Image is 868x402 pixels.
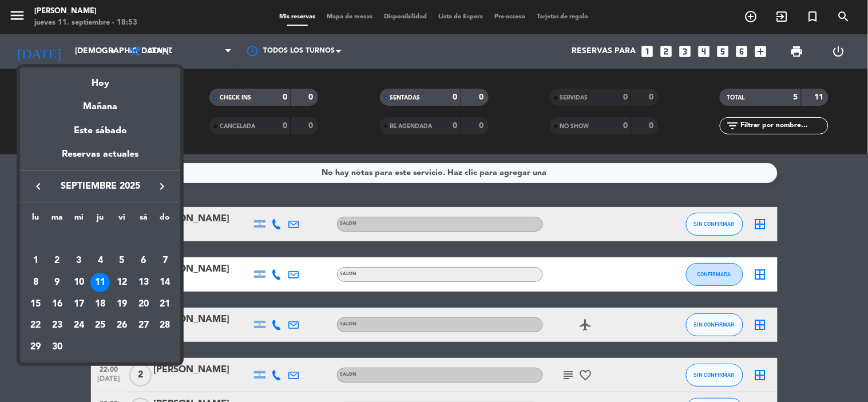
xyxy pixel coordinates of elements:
[46,293,68,315] td: 16 de septiembre de 2025
[111,250,133,272] td: 5 de septiembre de 2025
[20,67,180,91] div: Hoy
[25,250,46,272] td: 1 de septiembre de 2025
[25,229,176,250] td: SEP.
[134,273,153,292] div: 13
[134,316,153,335] div: 27
[69,273,89,292] div: 10
[156,251,175,270] div: 7
[25,336,46,358] td: 29 de septiembre de 2025
[155,180,169,193] i: keyboard_arrow_right
[49,179,152,194] span: septiembre 2025
[112,294,132,314] div: 19
[133,293,154,315] td: 20 de septiembre de 2025
[46,272,68,293] td: 9 de septiembre de 2025
[26,337,45,357] div: 29
[47,251,67,270] div: 2
[90,316,110,335] div: 25
[154,211,176,229] th: domingo
[111,315,133,336] td: 26 de septiembre de 2025
[156,273,175,292] div: 14
[68,211,90,229] th: miércoles
[31,180,45,193] i: keyboard_arrow_left
[25,211,46,229] th: lunes
[25,315,46,336] td: 22 de septiembre de 2025
[134,251,153,270] div: 6
[90,273,110,292] div: 11
[111,211,133,229] th: viernes
[46,211,68,229] th: martes
[134,294,153,314] div: 20
[26,251,45,270] div: 1
[69,294,89,314] div: 17
[26,273,45,292] div: 8
[133,272,154,293] td: 13 de septiembre de 2025
[154,293,176,315] td: 21 de septiembre de 2025
[26,294,45,314] div: 15
[47,294,67,314] div: 16
[68,250,90,272] td: 3 de septiembre de 2025
[46,336,68,358] td: 30 de septiembre de 2025
[90,211,112,229] th: jueves
[90,251,110,270] div: 4
[90,315,112,336] td: 25 de septiembre de 2025
[20,91,180,114] div: Mañana
[90,293,112,315] td: 18 de septiembre de 2025
[152,179,172,194] button: keyboard_arrow_right
[20,115,180,147] div: Este sábado
[90,250,112,272] td: 4 de septiembre de 2025
[133,315,154,336] td: 27 de septiembre de 2025
[26,316,45,335] div: 22
[154,315,176,336] td: 28 de septiembre de 2025
[111,293,133,315] td: 19 de septiembre de 2025
[20,147,180,170] div: Reservas actuales
[154,272,176,293] td: 14 de septiembre de 2025
[156,316,175,335] div: 28
[25,293,46,315] td: 15 de septiembre de 2025
[68,315,90,336] td: 24 de septiembre de 2025
[46,315,68,336] td: 23 de septiembre de 2025
[112,251,132,270] div: 5
[47,316,67,335] div: 23
[25,272,46,293] td: 8 de septiembre de 2025
[133,211,154,229] th: sábado
[46,250,68,272] td: 2 de septiembre de 2025
[47,273,67,292] div: 9
[90,294,110,314] div: 18
[112,273,132,292] div: 12
[112,316,132,335] div: 26
[47,337,67,357] div: 30
[111,272,133,293] td: 12 de septiembre de 2025
[68,293,90,315] td: 17 de septiembre de 2025
[156,294,175,314] div: 21
[154,250,176,272] td: 7 de septiembre de 2025
[69,316,89,335] div: 24
[28,179,49,194] button: keyboard_arrow_left
[69,251,89,270] div: 3
[68,272,90,293] td: 10 de septiembre de 2025
[90,272,112,293] td: 11 de septiembre de 2025
[133,250,154,272] td: 6 de septiembre de 2025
